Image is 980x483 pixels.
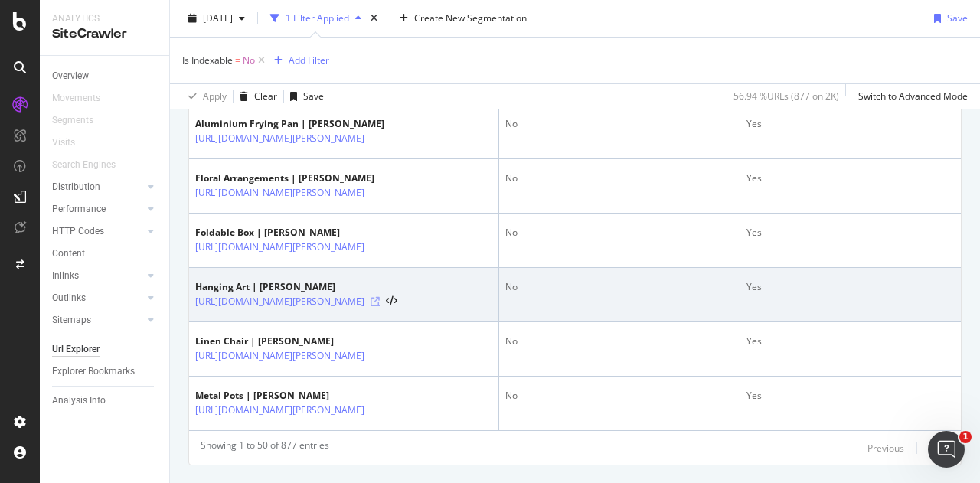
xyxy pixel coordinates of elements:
[858,90,968,103] div: Switch to Advanced Mode
[52,179,143,195] a: Distribution
[52,364,135,380] div: Explorer Bookmarks
[289,54,329,67] div: Add Filter
[928,6,968,31] button: Save
[52,68,89,84] div: Overview
[52,224,143,240] a: HTTP Codes
[52,393,158,409] a: Analysis Info
[505,280,733,294] div: No
[52,12,157,25] div: Analytics
[182,6,251,31] button: [DATE]
[284,84,324,109] button: Save
[959,431,972,443] span: 1
[52,179,100,195] div: Distribution
[195,226,397,240] div: Foldable Box | [PERSON_NAME]
[52,90,100,106] div: Movements
[52,341,158,357] a: Url Explorer
[394,6,533,31] button: Create New Segmentation
[852,84,968,109] button: Switch to Advanced Mode
[203,11,233,24] span: 2025 Sep. 11th
[371,297,380,306] a: Visit Online Page
[52,68,158,84] a: Overview
[195,389,397,403] div: Metal Pots | [PERSON_NAME]
[52,312,143,328] a: Sitemaps
[867,439,904,457] button: Previous
[195,240,364,255] a: [URL][DOMAIN_NAME][PERSON_NAME]
[52,25,157,43] div: SiteCrawler
[268,51,329,70] button: Add Filter
[52,113,109,129] a: Segments
[52,290,86,306] div: Outlinks
[52,135,75,151] div: Visits
[947,11,968,24] div: Save
[182,84,227,109] button: Apply
[505,117,733,131] div: No
[254,90,277,103] div: Clear
[195,117,397,131] div: Aluminium Frying Pan | [PERSON_NAME]
[195,294,364,309] a: [URL][DOMAIN_NAME][PERSON_NAME]
[52,224,104,240] div: HTTP Codes
[286,11,349,24] div: 1 Filter Applied
[52,201,143,217] a: Performance
[928,431,965,468] iframe: Intercom live chat
[52,135,90,151] a: Visits
[52,157,116,173] div: Search Engines
[203,90,227,103] div: Apply
[386,296,397,307] button: View HTML Source
[195,185,364,201] a: [URL][DOMAIN_NAME][PERSON_NAME]
[243,50,255,71] span: No
[52,113,93,129] div: Segments
[733,90,839,103] div: 56.94 % URLs ( 877 on 2K )
[195,171,397,185] div: Floral Arrangements | [PERSON_NAME]
[195,335,397,348] div: Linen Chair | [PERSON_NAME]
[235,54,240,67] span: =
[234,84,277,109] button: Clear
[195,348,364,364] a: [URL][DOMAIN_NAME][PERSON_NAME]
[52,90,116,106] a: Movements
[52,341,100,357] div: Url Explorer
[195,280,397,294] div: Hanging Art | [PERSON_NAME]
[505,226,733,240] div: No
[52,157,131,173] a: Search Engines
[52,393,106,409] div: Analysis Info
[182,54,233,67] span: Is Indexable
[52,312,91,328] div: Sitemaps
[367,11,381,26] div: times
[195,403,364,418] a: [URL][DOMAIN_NAME][PERSON_NAME]
[52,268,79,284] div: Inlinks
[52,201,106,217] div: Performance
[867,442,904,455] div: Previous
[52,290,143,306] a: Outlinks
[505,171,733,185] div: No
[505,389,733,403] div: No
[52,246,85,262] div: Content
[414,11,527,24] span: Create New Segmentation
[201,439,329,457] div: Showing 1 to 50 of 877 entries
[303,90,324,103] div: Save
[52,268,143,284] a: Inlinks
[52,246,158,262] a: Content
[264,6,367,31] button: 1 Filter Applied
[195,131,364,146] a: [URL][DOMAIN_NAME][PERSON_NAME]
[52,364,158,380] a: Explorer Bookmarks
[505,335,733,348] div: No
